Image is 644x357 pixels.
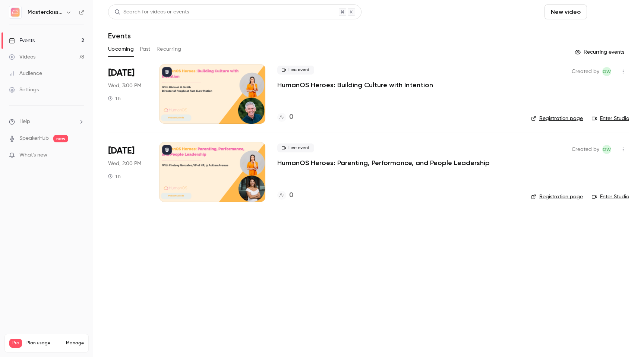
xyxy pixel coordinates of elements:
[114,8,189,16] div: Search for videos or events
[277,190,293,200] a: 0
[108,160,141,167] span: Wed, 2:00 PM
[108,64,147,124] div: Aug 13 Wed, 3:00 PM (Europe/London)
[68,348,84,354] p: / 90
[75,152,84,159] iframe: Noticeable Trigger
[9,53,35,61] div: Videos
[544,4,587,19] button: New video
[108,173,121,179] div: 1 h
[531,193,583,200] a: Registration page
[9,70,42,77] div: Audience
[603,67,611,76] span: OW
[531,115,583,122] a: Registration page
[108,145,135,157] span: [DATE]
[9,37,35,44] div: Events
[603,145,611,154] span: OW
[571,46,629,58] button: Recurring events
[572,67,599,76] span: Created by
[19,135,49,142] a: SpeakerHub
[289,112,293,122] h4: 0
[572,145,599,154] span: Created by
[602,67,611,76] span: Olivia Wynne
[28,9,63,16] h6: Masterclass Channel
[289,190,293,200] h4: 0
[277,66,314,75] span: Live event
[108,142,147,202] div: Aug 20 Wed, 2:00 PM (Europe/London)
[108,95,121,101] div: 1 h
[590,4,629,19] button: Schedule
[277,112,293,122] a: 0
[592,115,629,122] a: Enter Studio
[277,143,314,152] span: Live event
[9,86,39,94] div: Settings
[9,6,21,18] img: Masterclass Channel
[592,193,629,200] a: Enter Studio
[108,82,141,89] span: Wed, 3:00 PM
[9,348,23,354] p: Videos
[108,31,131,40] h1: Events
[66,340,84,346] a: Manage
[108,43,134,55] button: Upcoming
[277,80,433,89] a: HumanOS Heroes: Building Culture with Intention
[19,118,30,126] span: Help
[108,67,135,79] span: [DATE]
[602,145,611,154] span: Olivia Wynne
[26,340,61,346] span: Plan usage
[157,43,181,55] button: Recurring
[19,151,47,159] span: What's new
[277,158,490,167] a: HumanOS Heroes: Parenting, Performance, and People Leadership
[140,43,151,55] button: Past
[9,339,22,348] span: Pro
[68,349,75,353] span: 108
[9,118,84,126] li: help-dropdown-opener
[53,135,68,142] span: new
